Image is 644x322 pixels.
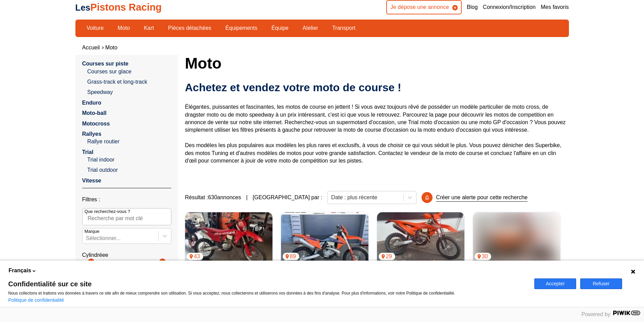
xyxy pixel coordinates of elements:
p: Nous collectons et traitons vos données à travers ce site afin de mieux comprendre son utilisatio... [8,291,526,296]
p: 29 [379,253,396,260]
a: Équipe [267,22,293,34]
a: Accueil [82,45,100,50]
a: Moto-ball [82,110,107,116]
a: Vitesse [82,178,101,183]
button: Accepter [534,278,576,289]
a: Rallye routier [87,138,171,145]
img: KTM 300 EXC TPi [473,212,560,264]
a: Équipements [221,22,262,34]
a: Courses sur piste [82,61,129,67]
span: | [246,194,247,201]
a: Connexion/Inscription [483,3,536,11]
p: Que recherchez-vous ? [85,208,130,215]
a: Moto [113,22,134,34]
input: MarqueSélectionner... [86,235,87,241]
a: Moto [105,45,118,50]
span: Confidentialité sur ce site [8,281,526,287]
a: KTM 500 EXC-F29 [377,212,464,264]
p: [GEOGRAPHIC_DATA] par : [253,194,322,201]
p: arrow_left [157,258,165,266]
a: Kart [139,22,158,34]
p: arrow_right [160,258,168,266]
input: Que recherchez-vous ? [82,208,171,225]
img: KTM 250 EXC [281,212,368,264]
img: KTM 500 EXC-F [377,212,464,264]
h1: Moto [185,55,569,71]
p: Marque [85,228,99,235]
p: Filtres : [82,196,171,203]
span: Français [9,267,31,274]
a: Rallyes [82,131,101,137]
a: KTM 250 EXC89 [281,212,368,264]
a: Trial [82,149,94,155]
span: Powered by [582,311,611,317]
a: Speedway [87,88,171,96]
a: Grass-track et long-track [87,78,171,86]
a: Enduro [82,100,101,106]
a: KTM 300 EXC TPi30 [473,212,560,264]
p: Créer une alerte pour cette recherche [436,194,527,202]
a: Courses sur glace [87,68,171,75]
span: Les [75,3,90,12]
p: 89 [283,253,300,260]
a: Motocross [82,121,110,127]
a: Politique de confidentialité [8,297,64,303]
p: arrow_right [89,258,97,266]
a: Trial outdoor [87,166,171,174]
a: Mes favoris [541,3,569,11]
a: Blog [467,3,478,11]
span: Résultat : 630 annonces [185,194,241,201]
a: Voiture [82,22,108,34]
p: arrow_left [85,258,94,266]
img: GASGAS EC 500 F [185,212,272,264]
p: Élégantes, puissantes et fascinantes, les motos de course en jettent ! Si vous avez toujours rêvé... [185,103,569,165]
h2: Achetez et vendez votre moto de course ! [185,81,569,94]
button: Refuser [580,278,622,289]
a: LesPistons Racing [75,2,162,13]
a: Pièces détachées [163,22,216,34]
p: Cylindréee [82,251,171,259]
a: Trial indoor [87,156,171,164]
p: 43 [187,253,204,260]
a: GASGAS EC 500 F43 [185,212,272,264]
p: 30 [475,253,491,260]
a: Atelier [298,22,323,34]
a: Transport [328,22,360,34]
